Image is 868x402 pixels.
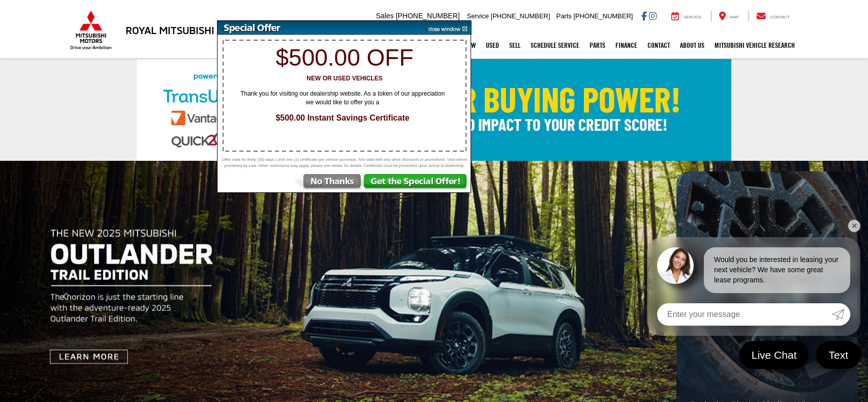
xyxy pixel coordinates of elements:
[711,11,747,21] a: Map
[228,112,457,124] span: $500.00 Instant Savings Certificate
[709,33,800,58] a: Mitsubishi Vehicle Research
[420,21,472,35] img: close window
[823,348,853,362] span: Text
[396,12,460,20] span: [PHONE_NUMBER]
[481,33,504,58] a: Used
[584,33,610,58] a: Parts: Opens in a new tab
[68,10,114,50] img: Mitsubishi
[739,341,809,369] a: Live Chat
[704,247,850,293] div: Would you be interested in leasing your next vehicle? We have some great lease programs.
[641,12,647,20] a: Facebook: Click to visit our Facebook page
[220,157,469,169] span: Offer valid for thirty (30) days. Limit one (1) certificate per vehicle purchase. Not valid with ...
[525,33,584,58] a: Schedule Service: Opens in a new tab
[292,174,363,192] img: No Thanks, Continue to Website
[126,24,214,36] h3: Royal Mitsubishi
[376,12,394,20] span: Sales
[770,15,790,19] span: Contact
[749,11,797,21] a: Contact
[223,75,466,82] h3: New or Used Vehicles
[642,33,675,58] a: Contact
[467,12,489,20] span: Service
[832,303,850,326] a: Submit
[657,247,694,284] img: Agent profile photo
[610,33,642,58] a: Finance
[223,45,466,71] h1: $500.00 off
[491,12,550,20] span: [PHONE_NUMBER]
[233,90,452,107] span: Thank you for visiting our dealership website. As a token of our appreciation we would like to of...
[649,12,657,20] a: Instagram: Click to visit our Instagram page
[675,33,709,58] a: About Us
[573,12,633,20] span: [PHONE_NUMBER]
[664,11,709,21] a: Service
[556,12,571,20] span: Parts
[816,341,860,369] a: Text
[730,15,739,19] span: Map
[747,348,802,362] span: Live Chat
[504,33,525,58] a: Sell
[218,21,421,35] img: Special Offer
[657,303,832,326] input: Enter your message
[137,59,731,161] img: Check Your Buying Power
[363,174,471,192] img: Get the Special Offer
[684,15,701,19] span: Service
